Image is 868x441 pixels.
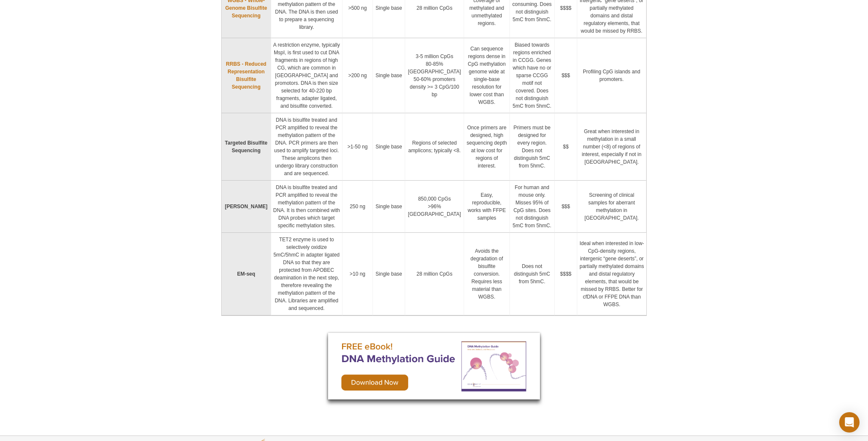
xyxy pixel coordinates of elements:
a: RRBS - Reduced Representation Bisulfite Sequencing [224,60,269,91]
td: Great when interested in methylation in a small number (<8) of regions of interest, especially if... [577,113,646,181]
td: TET2 enzyme is used to selectively oxidize 5mC/5hmC in adapter ligated DNA so that they are prote... [271,233,342,315]
td: $$ [555,113,577,181]
td: >1‑50 ng [342,113,373,181]
td: Easy, reproducible, works with FFPE samples [464,181,509,233]
strong: Targeted Bisulfite Sequencing [225,140,267,154]
td: $$$$ [555,233,577,315]
strong: [PERSON_NAME] [225,204,267,209]
td: Single base [373,113,405,181]
td: Regions of selected amplicons; typically <8. [405,113,464,181]
td: Once primers are designed, high sequencing depth at low cost for regions of interest. [464,113,509,181]
td: For human and mouse only. Misses 95% of CpG sites. Does not distinguish 5mC from 5hmC. [510,181,555,233]
td: 850,000 CpGs >96% [GEOGRAPHIC_DATA] [405,181,464,233]
td: Ideal when interested in low-CpG-density regions, intergenic “gene deserts”, or partially methyla... [577,233,646,315]
td: Avoids the degradation of bisulfite conversion. Requires less material than WGBS. [464,233,509,315]
td: Profiling CpG islands and promoters. [577,38,646,113]
td: Biased towards regions enriched in CCGG. Genes which have no or sparse CCGG motif not covered. Do... [510,38,555,113]
td: Does not distinguish 5mC from 5hmC. [510,233,555,315]
td: DNA is bisulfite treated and PCR amplified to reveal the methylation pattern of the DNA. PCR prim... [271,113,342,181]
td: Primers must be designed for every region. Does not distinguish 5mC from 5hmC. [510,113,555,181]
td: >10 ng [342,233,373,315]
td: Single base [373,181,405,233]
td: 28 million CpGs [405,233,464,315]
div: Open Intercom Messenger [839,412,860,433]
img: DNA Methylation eBook [328,333,540,399]
td: Single base [373,38,405,113]
td: A restriction enzyme, typically MspI, is first used to cut DNA fragments in regions of high CG, w... [271,38,342,113]
td: DNA is bisulfite treated and PCR amplified to reveal the methylation pattern of the DNA. It is th... [271,181,342,233]
strong: EM-seq [237,271,255,277]
td: $$$ [555,181,577,233]
td: >200 ng [342,38,373,113]
td: Single base [373,233,405,315]
td: Screening of clinical samples for aberrant methylation in [GEOGRAPHIC_DATA]. [577,181,646,233]
td: $$$ [555,38,577,113]
td: Can sequence regions dense in CpG methylation genome wide at single-base resolution for lower cos... [464,38,509,113]
td: 3-5 million CpGs 80-85% [GEOGRAPHIC_DATA] 50-60% promoters density >= 3 CpG/100 bp [405,38,464,113]
td: 250 ng [342,181,373,233]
